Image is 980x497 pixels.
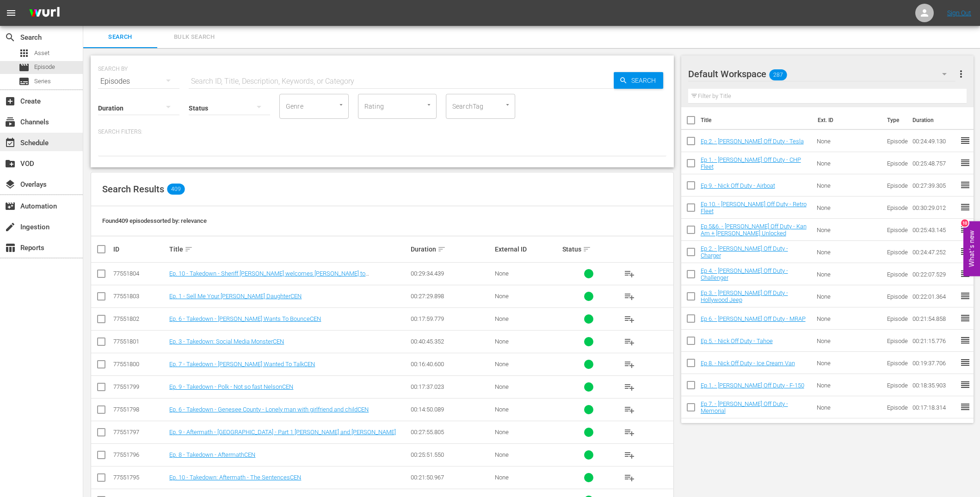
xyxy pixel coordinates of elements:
[883,396,909,418] td: Episode
[960,202,971,213] span: reorder
[813,174,883,196] td: None
[813,352,883,374] td: None
[89,32,152,43] span: Search
[883,418,909,441] td: Episode
[5,137,16,148] span: Schedule
[701,201,807,215] a: Ep 10. - [PERSON_NAME] Off Duty - Retro Fleet
[495,429,560,436] div: None
[624,336,635,347] span: playlist_add
[701,156,801,170] a: Ep 1. - [PERSON_NAME] Off Duty - CHP Fleet
[813,219,883,241] td: None
[495,293,560,300] div: None
[701,223,807,237] a: Ep 5&6. - [PERSON_NAME] Off Duty - Kan Am + [PERSON_NAME] Unlocked
[169,244,408,255] div: Title
[701,337,773,344] a: Ep 5. - Nick Off Duty - Tahoe
[624,427,635,438] span: playlist_add
[909,396,960,418] td: 00:17:18.314
[812,107,882,133] th: Ext. ID
[909,241,960,263] td: 00:24:47.252
[701,400,788,414] a: Ep 7. - [PERSON_NAME] Off Duty - Memorial
[813,130,883,152] td: None
[909,196,960,219] td: 00:30:29.012
[169,361,315,368] a: Ep. 7 - Takedown - [PERSON_NAME] Wanted To TalkCEN
[495,361,560,368] div: None
[813,396,883,418] td: None
[624,472,635,483] span: playlist_add
[163,32,226,43] span: Bulk Search
[34,77,51,86] span: Series
[614,72,663,89] button: Search
[701,289,788,303] a: Ep 3. - [PERSON_NAME] Off Duty - Hollywood Jeep
[947,9,971,17] a: Sign Out
[955,63,967,85] button: more_vert
[495,270,560,277] div: None
[411,293,492,300] div: 00:27:29.898
[909,152,960,174] td: 00:25:48.757
[411,429,492,436] div: 00:27:55.805
[960,335,971,346] span: reorder
[18,48,30,59] span: Asset
[102,217,207,224] span: Found 409 episodes sorted by: relevance
[618,263,641,285] button: playlist_add
[618,399,641,421] button: playlist_add
[769,65,787,85] span: 287
[411,338,492,345] div: 00:40:45.352
[495,383,560,390] div: None
[169,338,284,345] a: Ep. 3 - Takedown: Social Media MonsterCEN
[113,245,166,253] div: ID
[618,421,641,443] button: playlist_add
[169,474,301,481] a: Ep. 10 - Takedown: Aftermath - The SentencesCEN
[618,444,641,466] button: playlist_add
[113,406,166,413] div: 77551798
[907,107,962,133] th: Duration
[411,451,492,458] div: 00:25:51.550
[113,361,166,368] div: 77551800
[909,330,960,352] td: 00:21:15.776
[624,313,635,325] span: playlist_add
[618,285,641,307] button: playlist_add
[618,353,641,375] button: playlist_add
[960,379,971,390] span: reorder
[22,2,67,24] img: ans4CAIJ8jUAAAAAAAAAAAAAAAAAAAAAAAAgQb4GAAAAAAAAAAAAAAAAAAAAAAAAJMjXAAAAAAAAAAAAAAAAAAAAAAAAgAT5G...
[701,360,795,367] a: Ep 8. - Nick Off Duty - Ice Cream Van
[883,374,909,396] td: Episode
[185,245,193,253] span: sort
[113,293,166,300] div: 77551803
[813,152,883,174] td: None
[963,221,980,276] button: Open Feedback Widget
[495,245,560,253] div: External ID
[5,201,16,212] span: Automation
[618,331,641,353] button: playlist_add
[701,315,806,322] a: Ep 6. - [PERSON_NAME] Off Duty - MRAP
[909,285,960,307] td: 00:22:01.364
[618,376,641,398] button: playlist_add
[813,263,883,285] td: None
[813,285,883,307] td: None
[881,107,907,133] th: Type
[583,245,591,253] span: sort
[909,374,960,396] td: 00:18:35.903
[688,61,956,87] div: Default Workspace
[813,374,883,396] td: None
[411,361,492,368] div: 00:16:40.600
[169,293,302,300] a: Ep. 1 - Sell Me Your [PERSON_NAME] DaughterCEN
[113,429,166,436] div: 77551797
[813,196,883,219] td: None
[883,307,909,330] td: Episode
[909,174,960,196] td: 00:27:39.305
[883,130,909,152] td: Episode
[961,219,968,227] div: 10
[495,406,560,413] div: None
[411,474,492,481] div: 00:21:50.967
[909,352,960,374] td: 00:19:37.706
[624,404,635,415] span: playlist_add
[883,263,909,285] td: Episode
[411,315,492,322] div: 00:17:59.779
[425,100,433,109] button: Open
[960,290,971,301] span: reorder
[701,107,812,133] th: Title
[960,313,971,324] span: reorder
[618,466,641,489] button: playlist_add
[883,174,909,196] td: Episode
[503,100,512,109] button: Open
